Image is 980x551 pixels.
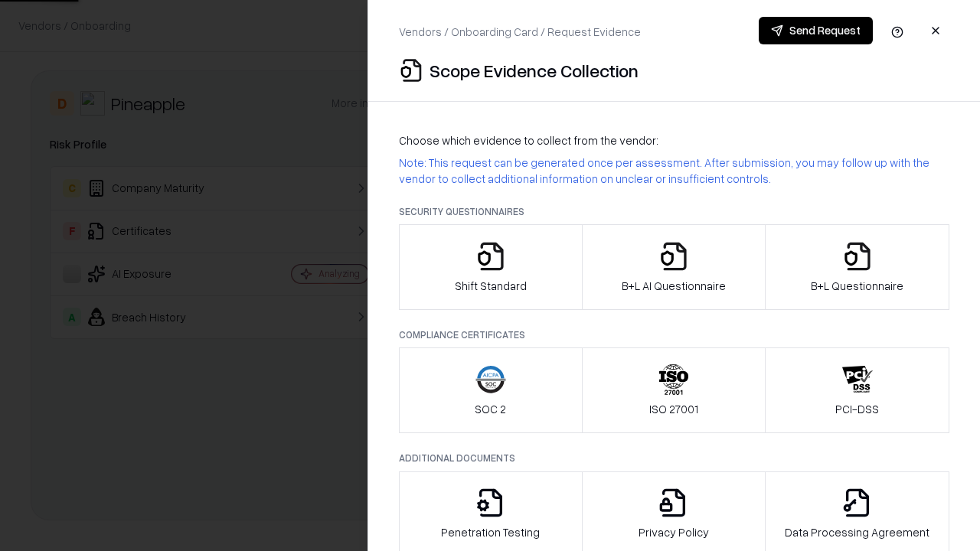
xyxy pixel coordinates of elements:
button: B+L Questionnaire [765,224,949,310]
button: PCI-DSS [765,347,949,433]
button: ISO 27001 [582,347,766,433]
p: Vendors / Onboarding Card / Request Evidence [399,24,641,40]
button: Shift Standard [399,224,583,310]
p: PCI-DSS [835,401,879,417]
p: Security Questionnaires [399,205,949,218]
button: Send Request [759,17,873,44]
p: Note: This request can be generated once per assessment. After submission, you may follow up with... [399,155,949,187]
p: Compliance Certificates [399,328,949,341]
p: Privacy Policy [639,524,709,540]
p: Shift Standard [455,278,527,294]
p: Additional Documents [399,452,949,465]
p: Scope Evidence Collection [430,58,639,83]
p: Choose which evidence to collect from the vendor: [399,132,949,148]
p: ISO 27001 [649,401,698,417]
p: B+L AI Questionnaire [622,278,726,294]
p: SOC 2 [475,401,506,417]
button: SOC 2 [399,347,583,433]
p: B+L Questionnaire [811,278,903,294]
p: Penetration Testing [441,524,540,540]
p: Data Processing Agreement [785,524,929,540]
button: B+L AI Questionnaire [582,224,766,310]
